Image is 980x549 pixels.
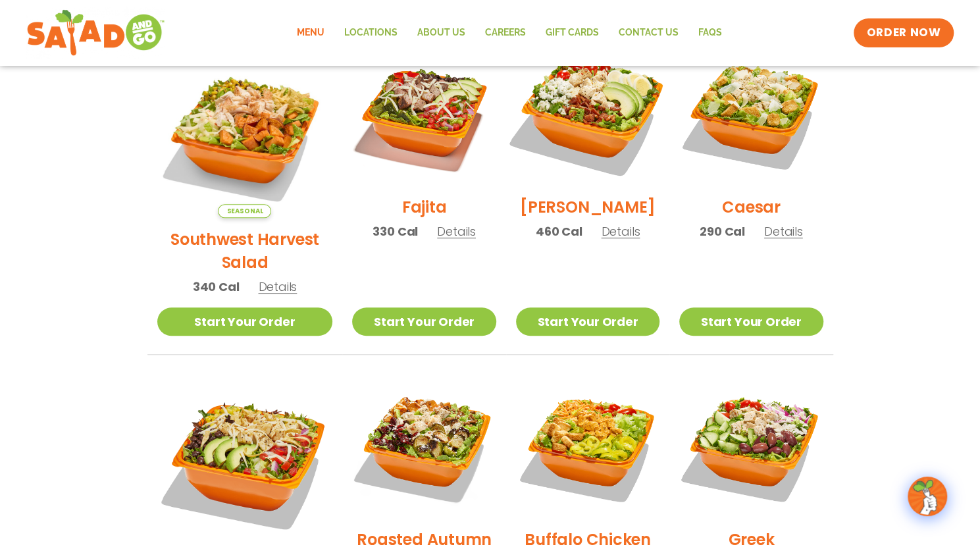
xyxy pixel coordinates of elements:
a: Menu [287,18,334,48]
span: 460 Cal [536,222,582,240]
span: ORDER NOW [867,25,941,41]
img: new-SAG-logo-768×292 [26,7,165,59]
span: 340 Cal [193,278,240,296]
a: Contact Us [609,18,688,48]
a: ORDER NOW [854,18,954,47]
a: Start Your Order [157,307,333,336]
a: Start Your Order [516,307,659,336]
img: Product photo for Caesar Salad [679,42,823,186]
a: Careers [475,18,536,48]
img: Product photo for Greek Salad [679,375,823,518]
a: GIFT CARDS [536,18,609,48]
nav: Menu [287,18,732,48]
img: Product photo for Fajita Salad [352,42,496,186]
h2: Fajita [402,196,447,219]
img: Product photo for Buffalo Chicken Salad [516,375,659,518]
img: Product photo for Cobb Salad [503,30,672,198]
h2: Southwest Harvest Salad [157,228,333,274]
img: Product photo for Roasted Autumn Salad [352,375,496,518]
a: Locations [334,18,407,48]
span: Details [258,278,297,295]
span: Details [437,223,476,240]
a: FAQs [688,18,732,48]
span: Details [764,223,803,240]
img: Product photo for Southwest Harvest Salad [157,42,333,218]
a: Start Your Order [352,307,496,336]
span: Seasonal [218,204,271,218]
span: 290 Cal [700,222,745,240]
h2: Caesar [722,196,781,219]
span: 330 Cal [373,222,418,240]
span: Details [601,223,640,240]
a: About Us [407,18,475,48]
h2: [PERSON_NAME] [520,196,656,219]
img: wpChatIcon [909,478,946,515]
a: Start Your Order [679,307,823,336]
